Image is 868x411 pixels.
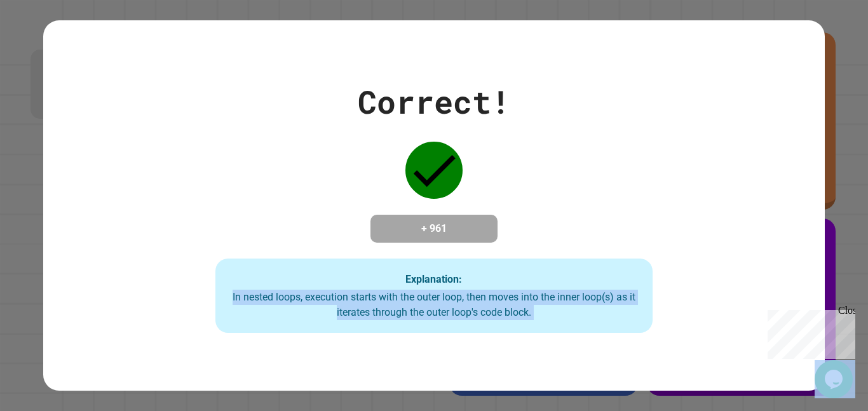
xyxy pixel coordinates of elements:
[358,78,510,126] div: Correct!
[228,290,641,320] div: In nested loops, execution starts with the outer loop, then moves into the inner loop(s) as it it...
[5,5,88,81] div: Chat with us now!Close
[815,360,855,398] iframe: chat widget
[383,221,485,236] h4: + 961
[405,273,462,285] strong: Explanation:
[763,305,855,359] iframe: chat widget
